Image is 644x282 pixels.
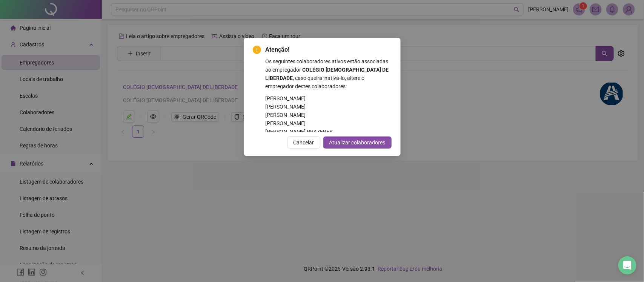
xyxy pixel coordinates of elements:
div: [PERSON_NAME] [266,111,392,119]
span: Cancelar [294,138,314,147]
button: Cancelar [287,136,320,149]
div: [PERSON_NAME] [266,103,392,111]
span: Atenção! [266,46,290,53]
div: Open Intercom Messenger [618,256,636,274]
div: Os seguintes colaboradores ativos estão associadas ao empregador , caso queira inativá-lo, altere... [266,57,392,132]
div: [PERSON_NAME] PRAZERES [266,127,392,136]
div: [PERSON_NAME] [266,119,392,127]
span: exclamation-circle [253,46,261,54]
span: Atualizar colaboradores [329,138,386,147]
div: [PERSON_NAME] [266,94,392,103]
span: COLÉGIO [DEMOGRAPHIC_DATA] DE LIBERDADE [266,67,389,81]
button: Atualizar colaboradores [323,136,392,149]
